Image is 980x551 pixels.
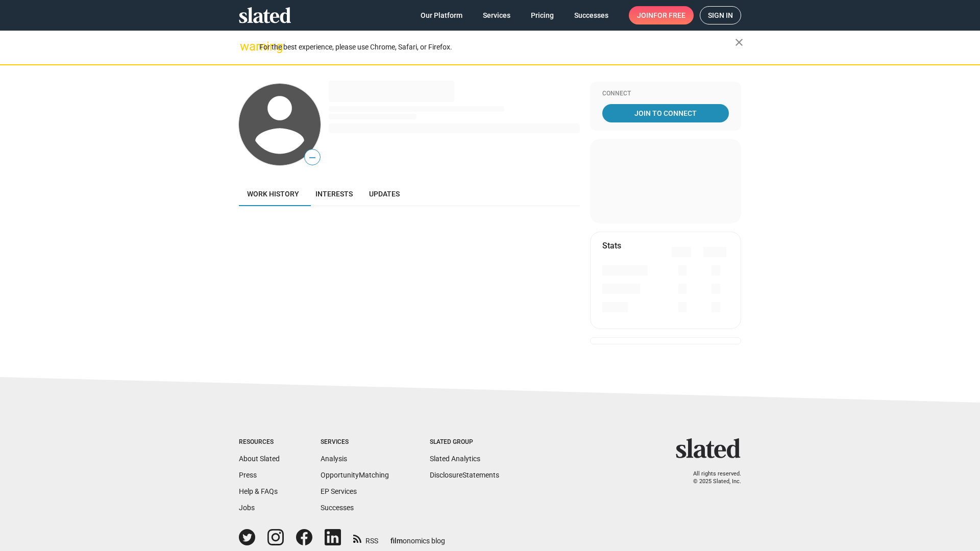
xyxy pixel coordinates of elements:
a: Joinfor free [629,6,694,24]
a: Services [475,6,519,24]
span: Work history [247,190,299,198]
span: Join [637,6,685,24]
span: Updates [369,190,400,198]
span: film [390,537,403,545]
a: Work history [239,182,307,206]
a: Our Platform [412,6,471,24]
span: Pricing [531,6,554,24]
a: Press [239,471,257,479]
mat-icon: close [733,36,745,48]
a: OpportunityMatching [321,471,389,479]
div: For the best experience, please use Chrome, Safari, or Firefox. [259,40,735,54]
a: DisclosureStatements [430,471,499,479]
a: RSS [353,530,378,546]
a: Slated Analytics [430,455,480,463]
span: — [305,151,320,164]
a: Join To Connect [602,104,729,122]
span: for free [653,6,685,24]
a: About Slated [239,455,280,463]
div: Services [321,438,389,446]
a: Jobs [239,504,255,512]
a: EP Services [321,487,357,495]
a: Analysis [321,455,347,463]
div: Slated Group [430,438,499,446]
a: Sign in [700,6,741,24]
span: Successes [574,6,608,24]
span: Our Platform [421,6,462,24]
div: Resources [239,438,280,446]
span: Join To Connect [604,104,727,122]
span: Sign in [708,7,733,24]
a: filmonomics blog [390,528,445,546]
a: Updates [361,182,408,206]
a: Pricing [523,6,562,24]
div: Connect [602,90,729,98]
mat-card-title: Stats [602,240,621,251]
a: Interests [307,182,361,206]
a: Successes [566,6,617,24]
a: Help & FAQs [239,487,278,495]
mat-icon: warning [240,40,252,53]
p: All rights reserved. © 2025 Slated, Inc. [682,470,741,485]
span: Services [483,6,510,24]
span: Interests [315,190,353,198]
a: Successes [321,504,354,512]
